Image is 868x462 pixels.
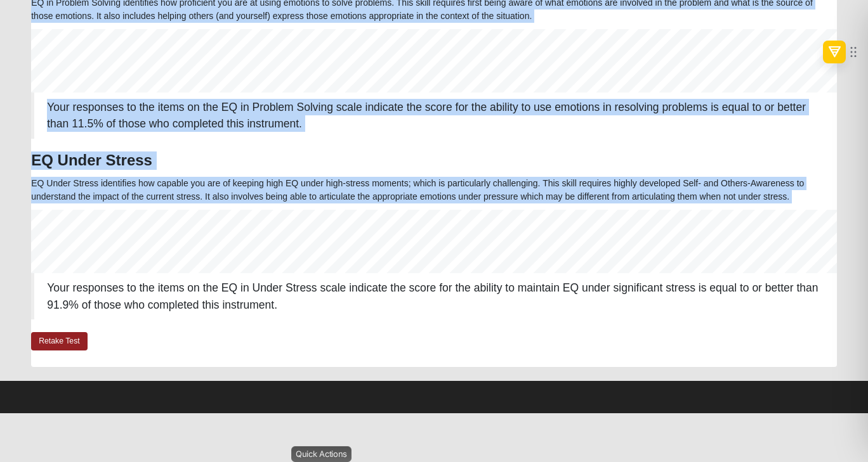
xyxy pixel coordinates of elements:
blockquote: Your responses to the items on the EQ in Under Stress scale indicate the score for the ability to... [31,273,837,319]
p: EQ Under Stress identifies how capable you are of keeping high EQ under high-stress moments; whic... [31,177,837,203]
h3: EQ Under Stress [31,151,837,170]
blockquote: Your responses to the items on the EQ in Problem Solving scale indicate the score for the ability... [31,93,837,139]
a: Retake Test [31,332,87,350]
